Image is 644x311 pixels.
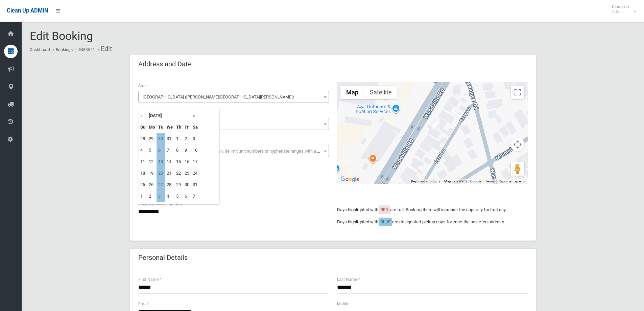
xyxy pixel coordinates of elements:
a: Terms (opens in new tab) [485,179,495,183]
td: 7 [165,145,174,156]
button: Drag Pegman onto the map to open Street View [511,162,524,176]
button: Toggle fullscreen view [511,86,524,99]
th: Sa [191,121,199,133]
td: 30 [157,133,165,145]
td: 28 [139,133,147,145]
th: « [139,110,147,121]
td: 8 [174,145,183,156]
th: We [165,121,174,133]
span: RED [380,207,388,212]
td: 28 [165,179,174,191]
th: [DATE] [147,110,191,121]
td: 6 [183,191,191,202]
button: Map camera controls [511,138,524,151]
a: Dashboard [30,47,50,52]
td: 11 [139,156,147,168]
td: 15 [174,156,183,168]
div: 119 Woodville Road, CHESTER HILL NSW 2162 [432,119,440,131]
span: Map data ©2025 Google [444,179,481,183]
span: Clean Up [609,4,636,14]
th: Tu [157,121,165,133]
td: 17 [191,156,199,168]
span: Select the unit number from the dropdown, delimit unit numbers or hyphenate ranges with a comma [143,149,332,154]
td: 10 [191,145,199,156]
td: 18 [139,168,147,179]
td: 14 [165,156,174,168]
span: Woodville Road (CHESTER HILL 2162) [140,92,327,102]
td: 4 [139,145,147,156]
small: Admin [612,9,629,14]
td: 4 [165,191,174,202]
button: Show street map [340,86,364,99]
th: Fr [183,121,191,133]
span: Woodville Road (CHESTER HILL 2162) [138,91,329,103]
td: 31 [191,179,199,191]
td: 6 [157,145,165,156]
th: » [191,110,199,121]
span: 119 [138,118,329,130]
a: Report a map error [499,179,526,183]
span: BLUE [380,219,390,224]
li: Edit [96,43,112,55]
td: 29 [147,133,157,145]
td: 19 [147,168,157,179]
td: 29 [174,179,183,191]
td: 23 [183,168,191,179]
td: 7 [191,191,199,202]
td: 3 [191,133,199,145]
td: 16 [183,156,191,168]
td: 31 [165,133,174,145]
header: Address and Date [130,58,200,71]
button: Keyboard shortcuts [411,179,440,184]
td: 27 [157,179,165,191]
span: Clean Up ADMIN [7,7,48,14]
p: Days highlighted with are designated pickup days for zone the selected address. [337,218,528,226]
td: 9 [183,145,191,156]
td: 24 [191,168,199,179]
td: 21 [165,168,174,179]
th: Su [139,121,147,133]
td: 25 [139,179,147,191]
td: 5 [174,191,183,202]
a: #483521 [78,47,95,52]
td: 30 [183,179,191,191]
td: 1 [139,191,147,202]
td: 22 [174,168,183,179]
a: Bookings [56,47,73,52]
span: Edit Booking [30,29,93,43]
td: 12 [147,156,157,168]
td: 2 [147,191,157,202]
td: 1 [174,133,183,145]
button: Show satellite imagery [364,86,398,99]
td: 2 [183,133,191,145]
img: Google [339,175,361,184]
span: 119 [140,119,327,129]
p: Days highlighted with are full. Booking them will increase the capacity for that day. [337,206,528,214]
td: 20 [157,168,165,179]
td: 3 [157,191,165,202]
a: Open this area in Google Maps (opens a new window) [339,175,361,184]
th: Th [174,121,183,133]
header: Personal Details [130,251,196,264]
td: 26 [147,179,157,191]
td: 13 [157,156,165,168]
th: Mo [147,121,157,133]
td: 5 [147,145,157,156]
